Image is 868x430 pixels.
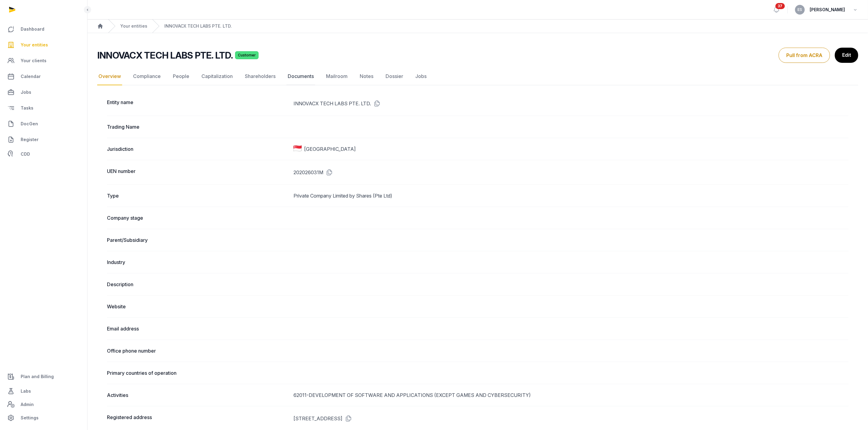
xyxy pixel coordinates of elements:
[325,68,349,85] a: Mailroom
[21,136,39,143] span: Register
[21,89,31,96] span: Jobs
[779,48,830,63] button: Pull from ACRA
[97,50,233,61] h2: INNOVACX TECH LABS PTE. LTD.
[21,401,34,408] span: Admin
[107,145,289,153] dt: Jurisdiction
[359,68,375,85] a: Notes
[107,281,289,288] dt: Description
[21,373,54,380] span: Plan and Billing
[293,391,849,399] div: 62011-DEVELOPMENT OF SOFTWARE AND APPLICATIONS (EXCEPT GAMES AND CYBERSECURITY)
[384,68,404,85] a: Dossier
[5,384,82,398] a: Labs
[164,23,232,29] a: INNOVACX TECH LABS PTE. LTD.
[293,414,849,423] dd: [STREET_ADDRESS]
[810,6,845,13] span: [PERSON_NAME]
[21,388,31,395] span: Labs
[293,192,849,199] dd: Private Company Limited by Shares (Pte Ltd)
[97,68,858,85] nav: Tabs
[107,391,289,399] dt: Activities
[5,53,82,68] a: Your clients
[414,68,428,85] a: Jobs
[795,5,805,15] button: ES
[172,68,190,85] a: People
[21,151,30,158] span: CDD
[200,68,234,85] a: Capitalization
[5,85,82,100] a: Jobs
[107,414,289,423] dt: Registered address
[97,68,122,85] a: Overview
[5,38,82,52] a: Your entities
[286,68,315,85] a: Documents
[835,48,858,63] a: Edit
[107,192,289,199] dt: Type
[107,214,289,222] dt: Company stage
[5,132,82,147] a: Register
[5,101,82,115] a: Tasks
[21,104,33,112] span: Tasks
[21,25,44,33] span: Dashboard
[5,22,82,36] a: Dashboard
[120,23,147,29] a: Your entities
[132,68,162,85] a: Compliance
[5,148,82,160] a: CDD
[5,117,82,131] a: DocGen
[107,303,289,310] dt: Website
[21,120,38,127] span: DocGen
[244,68,277,85] a: Shareholders
[304,145,356,153] span: [GEOGRAPHIC_DATA]
[5,369,82,384] a: Plan and Billing
[235,51,259,59] span: Customer
[107,325,289,332] dt: Email address
[798,8,802,12] span: ES
[5,398,82,411] a: Admin
[21,57,46,64] span: Your clients
[87,19,868,33] nav: Breadcrumb
[5,411,82,425] a: Settings
[107,236,289,244] dt: Parent/Subsidiary
[107,123,289,130] dt: Trading Name
[107,259,289,266] dt: Industry
[107,168,289,177] dt: UEN number
[776,3,785,9] span: 37
[21,73,41,80] span: Calendar
[5,69,82,84] a: Calendar
[107,369,289,377] dt: Primary countries of operation
[107,99,289,108] dt: Entity name
[21,414,39,422] span: Settings
[293,99,849,108] dd: INNOVACX TECH LABS PTE. LTD.
[107,347,289,354] dt: Office phone number
[293,168,849,177] dd: 202026031M
[21,41,48,49] span: Your entities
